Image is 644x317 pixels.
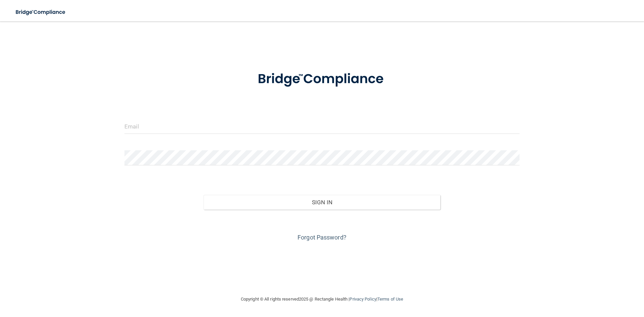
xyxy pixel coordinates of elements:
[350,297,376,302] a: Privacy Policy
[244,62,400,97] img: bridge_compliance_login_screen.278c3ca4.svg
[204,195,441,210] button: Sign In
[200,288,444,310] div: Copyright © All rights reserved 2025 @ Rectangle Health | |
[124,119,520,134] input: Email
[298,234,346,241] a: Forgot Password?
[377,297,403,302] a: Terms of Use
[10,5,72,19] img: bridge_compliance_login_screen.278c3ca4.svg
